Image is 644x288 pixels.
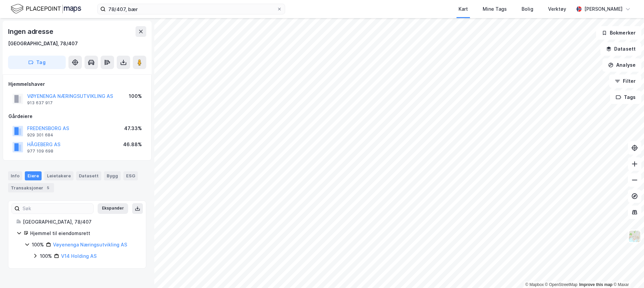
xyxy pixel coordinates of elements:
[545,282,578,287] a: OpenStreetMap
[610,256,644,288] iframe: Chat Widget
[124,124,142,132] div: 47.33%
[123,140,142,149] div: 46.88%
[525,282,544,287] a: Mapbox
[104,171,121,180] div: Bygg
[610,91,641,104] button: Tags
[76,171,101,180] div: Datasett
[522,5,533,13] div: Bolig
[25,171,42,180] div: Eiere
[584,5,623,13] div: [PERSON_NAME]
[548,5,566,13] div: Verktøy
[98,203,128,214] button: Ekspander
[123,171,138,180] div: ESG
[27,149,53,154] div: 977 109 698
[600,42,641,56] button: Datasett
[20,204,93,214] input: Søk
[27,100,53,106] div: 913 637 917
[602,58,641,72] button: Analyse
[30,229,138,237] div: Hjemmel til eiendomsrett
[609,74,641,88] button: Filter
[483,5,507,13] div: Mine Tags
[459,5,468,13] div: Kart
[579,282,612,287] a: Improve this map
[8,183,54,192] div: Transaksjoner
[8,171,22,180] div: Info
[628,230,641,243] img: Z
[8,26,54,37] div: Ingen adresse
[8,56,66,69] button: Tag
[45,184,51,191] div: 5
[53,242,127,247] a: Vøyenenga Næringsutvikling AS
[40,252,52,260] div: 100%
[596,26,641,40] button: Bokmerker
[44,171,73,180] div: Leietakere
[8,80,146,88] div: Hjemmelshaver
[11,3,81,15] img: logo.f888ab2527a4732fd821a326f86c7f29.svg
[27,132,53,138] div: 929 301 684
[8,40,78,48] div: [GEOGRAPHIC_DATA], 78/407
[61,253,97,259] a: V14 Holding AS
[8,112,146,120] div: Gårdeiere
[32,241,44,249] div: 100%
[129,92,142,100] div: 100%
[23,218,138,226] div: [GEOGRAPHIC_DATA], 78/407
[106,4,277,14] input: Søk på adresse, matrikkel, gårdeiere, leietakere eller personer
